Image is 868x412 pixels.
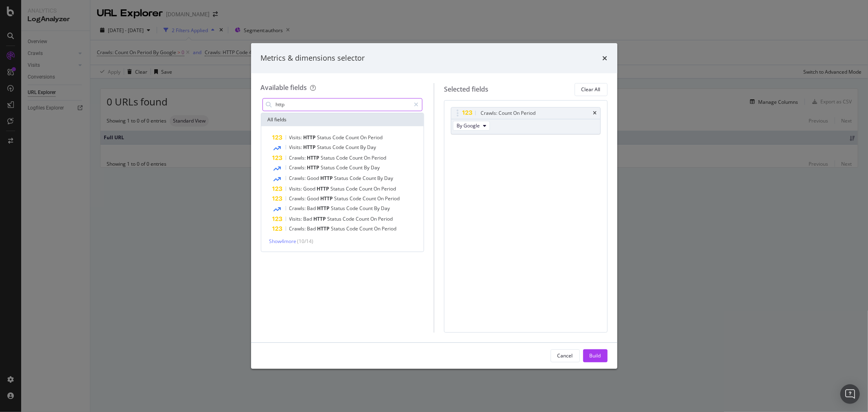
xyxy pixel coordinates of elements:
span: Status [328,215,343,222]
span: Period [385,195,400,202]
span: Count [360,225,374,232]
span: On [374,185,382,192]
span: Crawls: [289,164,307,171]
span: Status [331,185,346,192]
span: Count [359,185,374,192]
span: Count [346,134,361,141]
button: By Google [453,121,490,131]
span: Good [307,175,321,182]
span: By [361,144,367,151]
span: HTTP [321,175,335,182]
span: Crawls: [289,195,307,202]
span: Day [381,205,390,212]
div: Cancel [558,352,573,359]
span: Count [346,144,361,151]
span: On [374,225,382,232]
span: Crawls: [289,205,307,212]
span: HTTP [307,164,321,171]
span: HTTP [304,144,317,151]
div: times [593,111,597,116]
span: HTTP [307,154,321,161]
span: Bad [307,225,317,232]
span: On [371,215,378,222]
span: Good [304,185,317,192]
span: Bad [307,205,317,212]
span: On [364,154,372,161]
span: Status [331,205,347,212]
span: ( 10 / 14 ) [297,238,314,245]
span: Status [335,195,350,202]
span: By [378,175,385,182]
span: Status [321,154,337,161]
span: Count [360,205,374,212]
span: Period [378,215,393,222]
span: Visits: [289,134,304,141]
span: Visits: [289,185,304,192]
div: Build [590,352,601,359]
span: HTTP [317,185,331,192]
span: Bad [304,215,314,222]
span: Count [363,195,378,202]
span: On [361,134,368,141]
span: HTTP [317,225,331,232]
span: Code [350,195,363,202]
div: Crawls: Count On PeriodtimesBy Google [451,107,601,134]
span: Period [368,134,383,141]
span: By Google [457,122,480,129]
span: On [378,195,385,202]
span: HTTP [304,134,317,141]
span: Status [335,175,350,182]
div: Available fields [261,83,307,92]
span: Status [317,134,333,141]
span: Status [321,164,337,171]
span: HTTP [321,195,335,202]
span: Code [337,154,350,161]
span: By [374,205,381,212]
span: Code [343,215,356,222]
span: Crawls: [289,225,307,232]
span: Count [363,175,378,182]
span: Day [371,164,380,171]
span: Day [367,144,376,151]
input: Search by field name [275,99,411,111]
span: Code [333,144,346,151]
div: Selected fields [444,85,488,94]
span: Status [331,225,347,232]
span: Code [333,134,346,141]
div: times [603,53,608,64]
button: Cancel [551,349,580,362]
span: Code [350,175,363,182]
span: Period [382,185,396,192]
span: Crawls: [289,154,307,161]
span: HTTP [314,215,328,222]
span: Day [385,175,394,182]
span: Status [317,144,333,151]
span: Crawls: [289,175,307,182]
span: Show 4 more [269,238,297,245]
div: Crawls: Count On Period [481,109,536,117]
span: Count [356,215,371,222]
span: By [364,164,371,171]
span: Code [346,185,359,192]
span: Code [337,164,350,171]
span: Period [382,225,397,232]
span: Code [347,225,360,232]
span: Period [372,154,387,161]
div: modal [251,43,617,369]
div: Clear All [582,86,601,93]
span: Count [350,164,364,171]
div: Metrics & dimensions selector [261,53,365,64]
span: Code [347,205,360,212]
span: Count [350,154,364,161]
span: Good [307,195,321,202]
span: Visits: [289,215,304,222]
span: HTTP [317,205,331,212]
span: Visits: [289,144,304,151]
div: All fields [261,113,424,126]
button: Build [583,349,608,362]
button: Clear All [575,83,608,96]
div: Open Intercom Messenger [840,384,860,404]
